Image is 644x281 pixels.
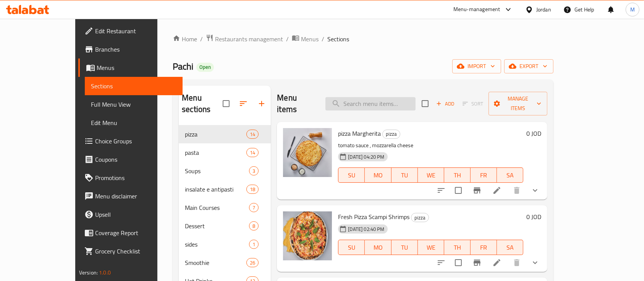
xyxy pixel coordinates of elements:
[341,170,362,181] span: SU
[78,150,183,169] a: Coupons
[179,217,271,235] div: Dessert8
[526,128,541,139] h6: 0 JOD
[526,211,541,222] h6: 0 JOD
[95,173,177,182] span: Promotions
[185,240,249,249] span: sides
[99,268,111,278] span: 1.0.0
[395,242,415,253] span: TU
[249,203,259,212] div: items
[249,240,259,249] div: items
[418,240,444,255] button: WE
[510,62,547,71] span: export
[78,242,183,260] a: Grocery Checklist
[392,167,418,183] button: TU
[78,132,183,150] a: Choice Groups
[392,240,418,255] button: TU
[497,240,523,255] button: SA
[536,5,551,14] div: Jordan
[322,34,324,44] li: /
[196,63,214,72] div: Open
[474,170,494,181] span: FR
[185,185,246,194] span: insalate e antipasti
[450,182,466,198] span: Select to update
[283,128,332,177] img: pizza Margherita
[95,210,177,219] span: Upsell
[411,213,429,222] div: pizza
[179,180,271,198] div: insalate e antipasti18
[492,186,502,195] a: Edit menu item
[497,167,523,183] button: SA
[395,170,415,181] span: TU
[95,136,177,146] span: Choice Groups
[489,92,548,115] button: Manage items
[500,170,520,181] span: SA
[447,170,468,181] span: TH
[458,98,489,110] span: Select section first
[292,34,319,44] a: Menus
[185,148,246,157] span: pasta
[196,64,214,70] span: Open
[468,181,486,200] button: Branch-specific-item
[95,26,177,36] span: Edit Restaurant
[185,130,246,139] span: pizza
[173,34,197,44] a: Home
[78,224,183,242] a: Coverage Report
[179,125,271,143] div: pizza14
[247,149,258,156] span: 14
[179,162,271,180] div: Soups3
[249,204,258,211] span: 7
[452,59,501,73] button: import
[450,255,466,271] span: Select to update
[182,92,223,115] h2: Menu sections
[95,228,177,237] span: Coverage Report
[508,253,526,272] button: delete
[471,240,497,255] button: FR
[508,181,526,200] button: delete
[78,22,183,40] a: Edit Restaurant
[325,97,416,110] input: search
[252,94,271,113] button: Add section
[338,141,523,150] p: tomato sauce , mozzarella cheese
[531,186,540,195] svg: Show Choices
[179,198,271,217] div: Main Courses7
[435,99,456,108] span: Add
[432,181,450,200] button: sort-choices
[185,203,249,212] span: Main Courses
[78,169,183,187] a: Promotions
[249,241,258,248] span: 1
[468,253,486,272] button: Branch-specific-item
[432,253,450,272] button: sort-choices
[249,167,258,175] span: 3
[345,226,387,233] span: [DATE] 02:40 PM
[421,170,441,181] span: WE
[215,34,283,44] span: Restaurants management
[277,92,316,115] h2: Menu items
[283,211,332,260] img: Fresh Pizza Scampi Shrimps
[500,242,520,253] span: SA
[247,131,258,138] span: 14
[91,100,177,109] span: Full Menu View
[206,34,283,44] a: Restaurants management
[246,258,259,267] div: items
[526,253,544,272] button: show more
[327,34,349,44] span: Sections
[78,58,183,77] a: Menus
[338,240,365,255] button: SU
[79,268,98,278] span: Version:
[368,170,388,181] span: MO
[338,211,409,223] span: Fresh Pizza Scampi Shrimps
[286,34,289,44] li: /
[301,34,319,44] span: Menus
[95,45,177,54] span: Branches
[91,81,177,91] span: Sections
[458,62,495,71] span: import
[85,114,183,132] a: Edit Menu
[630,5,635,14] span: M
[95,192,177,201] span: Menu disclaimer
[185,166,249,175] span: Soups
[249,223,258,230] span: 8
[179,253,271,272] div: Smoothie26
